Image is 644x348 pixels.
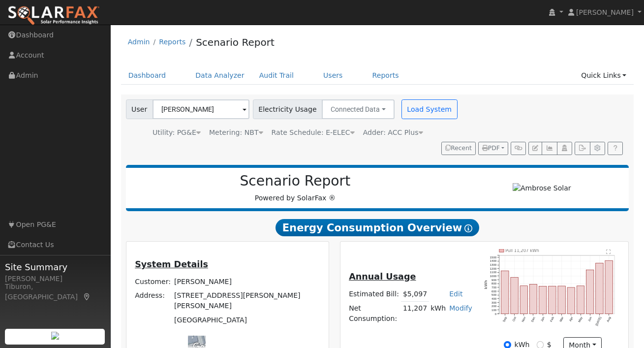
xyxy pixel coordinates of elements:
img: Ambrose Solar [513,183,571,193]
text: 900 [492,278,497,281]
rect: onclick="" [549,286,556,314]
a: Users [316,66,350,85]
rect: onclick="" [558,286,566,314]
span: Site Summary [5,260,105,274]
span: [PERSON_NAME] [576,8,634,16]
h2: Scenario Report [136,173,455,190]
text: 1200 [490,266,497,270]
text: Sep [502,316,508,322]
a: Map [83,293,92,301]
button: Generate Report Link [511,142,526,156]
button: Login As [557,142,572,156]
text: 200 [492,304,497,308]
rect: onclick="" [606,260,613,314]
u: Annual Usage [349,272,416,282]
rect: onclick="" [511,277,519,314]
text: May [578,316,584,323]
button: Connected Data [322,99,395,119]
td: [STREET_ADDRESS][PERSON_NAME][PERSON_NAME] [173,289,322,313]
text: kWh [484,280,489,289]
td: $5,097 [401,287,429,301]
a: Quick Links [574,66,634,85]
img: retrieve [51,332,59,340]
a: Audit Trail [252,66,301,85]
a: Edit [449,290,462,298]
a: Modify [449,304,472,312]
text: 700 [492,285,497,289]
text: Dec [531,316,536,322]
text: Pull 11,207 kWh [506,248,540,253]
button: Export Interval Data [575,142,590,156]
input: kWh [504,341,511,348]
img: SolarFax [7,5,100,26]
span: PDF [482,145,500,152]
input: Select a User [153,99,249,119]
rect: onclick="" [578,286,585,314]
div: Utility: PG&E [153,127,201,138]
text: 500 [492,293,497,296]
button: Load System [401,99,458,119]
text: 100 [492,308,497,312]
div: [PERSON_NAME] [5,274,105,284]
text: Mar [559,316,565,322]
td: Net Consumption: [347,301,401,325]
a: Reports [365,66,406,85]
a: Dashboard [121,66,174,85]
text: [DATE] [595,316,603,326]
rect: onclick="" [587,270,594,314]
td: kWh [429,301,448,325]
td: [GEOGRAPHIC_DATA] [173,313,322,327]
input: $ [537,341,544,348]
div: Tiburon, [GEOGRAPHIC_DATA] [5,282,105,302]
div: Metering: NBT [209,127,263,138]
td: Address: [133,289,173,313]
u: System Details [135,259,208,269]
span: Alias: HETOUC [272,128,355,136]
a: Scenario Report [196,36,275,48]
button: PDF [478,142,508,156]
rect: onclick="" [521,286,528,314]
td: Customer: [133,275,173,289]
text: Jun [588,316,593,322]
rect: onclick="" [530,284,537,314]
text: Feb [550,316,555,322]
text: 1300 [490,263,497,266]
span: User [126,99,153,119]
a: Help Link [608,142,623,156]
rect: onclick="" [568,287,575,314]
rect: onclick="" [501,271,509,314]
td: Estimated Bill: [347,287,401,301]
a: Admin [128,38,150,46]
button: Recent [441,142,476,156]
rect: onclick="" [540,286,547,314]
text: Apr [569,316,574,322]
text: Aug [607,316,612,322]
span: Energy Consumption Overview [276,219,479,237]
text: 300 [492,301,497,304]
text: 1000 [490,274,497,278]
text: 400 [492,297,497,300]
text: Jan [540,316,546,322]
td: 11,207 [401,301,429,325]
text: Oct [512,316,518,322]
text: 1500 [490,255,497,258]
text: 1400 [490,259,497,262]
text: Nov [521,316,526,323]
i: Show Help [464,224,472,232]
span: Electricity Usage [253,99,322,119]
div: Powered by SolarFax ® [131,173,460,203]
text: 600 [492,289,497,293]
button: Multi-Series Graph [542,142,557,156]
a: Data Analyzer [188,66,252,85]
a: Reports [159,38,185,46]
rect: onclick="" [596,263,604,314]
text: 1100 [490,270,497,274]
text: 0 [495,312,497,316]
div: Adder: ACC Plus [363,127,423,138]
text:  [607,249,612,254]
td: [PERSON_NAME] [173,275,322,289]
button: Settings [590,142,605,156]
text: 800 [492,282,497,285]
button: Edit User [528,142,542,156]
